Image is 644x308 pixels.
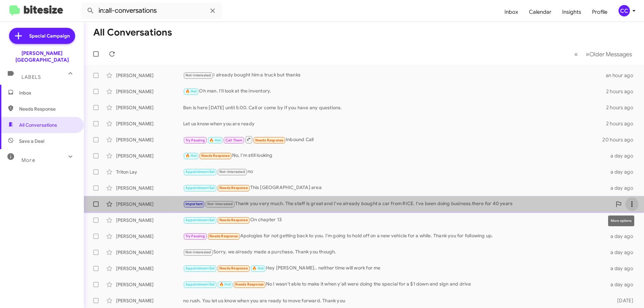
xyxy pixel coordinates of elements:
span: Needs Response [219,186,248,190]
div: [PERSON_NAME] [116,281,183,288]
div: [PERSON_NAME] [116,297,183,304]
span: Needs Response [255,138,284,142]
div: no [183,168,606,176]
div: CC [619,5,630,16]
div: Hey [PERSON_NAME].. neither time will work for me [183,264,606,272]
span: 🔥 Hot [209,138,221,142]
div: Ben is here [DATE] until 5:00. Call or come by if you have any questions. [183,104,606,111]
div: Let us know when you are ready [183,120,606,127]
span: Inbox [19,89,76,96]
span: Important [185,202,203,206]
div: a day ago [606,152,639,159]
span: Needs Response [209,234,238,238]
span: 🔥 Hot [219,282,231,287]
div: No, I'm still looking [183,152,606,160]
div: [PERSON_NAME] [116,265,183,272]
div: a day ago [606,233,639,240]
div: No I wasn't able to make it when y'all were doing the special for a $1 down and sign and drive [183,281,606,288]
span: Special Campaign [29,33,70,39]
span: Needs Response [219,266,248,270]
span: Try Pausing [185,234,205,238]
div: Apologies for not getting back to you. I'm going to hold off on a new vehicle for a while. Thank ... [183,232,606,240]
span: All Conversations [19,122,57,128]
span: Needs Response [235,282,264,287]
div: [PERSON_NAME] [116,185,183,191]
div: 2 hours ago [606,88,639,95]
span: Not-Interested [219,170,245,174]
span: 🔥 Hot [185,89,197,94]
div: Inbound Call [183,135,602,144]
div: [PERSON_NAME] [116,249,183,256]
span: 🔥 Hot [252,266,264,270]
span: Needs Response [219,218,248,222]
div: 2 hours ago [606,120,639,127]
span: Not-Interested [207,202,233,206]
div: Sorry, we already made a purchase. Thank you though. [183,248,606,256]
div: 2 hours ago [606,104,639,111]
span: Not-Interested [185,250,211,254]
span: » [586,50,589,58]
button: Next [582,47,636,61]
div: [PERSON_NAME] [116,136,183,143]
div: Triton Lay [116,169,183,175]
div: Oh man. I'll look at the inventory. [183,87,606,95]
div: a day ago [606,265,639,272]
span: Call Them [225,138,243,142]
div: [PERSON_NAME] [116,104,183,111]
div: a day ago [606,169,639,175]
span: More [21,157,35,163]
span: Needs Response [201,153,230,158]
div: [PERSON_NAME] [116,88,183,95]
a: Special Campaign [9,28,75,44]
div: a day ago [606,281,639,288]
div: a day ago [606,185,639,191]
div: [PERSON_NAME] [116,201,183,207]
div: [DATE] [606,297,639,304]
div: no rush. You let us know when you are ready to move forward. Thank you [183,297,606,304]
span: Save a Deal [19,138,44,144]
div: I already bought him a truck but thanks [183,71,606,79]
div: an hour ago [606,72,639,79]
span: « [574,50,578,58]
span: Appointment Set [185,282,215,287]
div: More options [608,215,634,226]
div: [PERSON_NAME] [116,217,183,224]
a: Profile [587,2,613,22]
span: 🔥 Hot [185,153,197,158]
div: [PERSON_NAME] [116,72,183,79]
a: Insights [557,2,587,22]
div: a day ago [606,249,639,256]
span: Needs Response [19,106,76,112]
span: Appointment Set [185,218,215,222]
span: Older Messages [589,51,632,58]
div: 20 hours ago [602,136,639,143]
div: [PERSON_NAME] [116,120,183,127]
div: On chapter 13 [183,216,606,224]
span: Appointment Set [185,170,215,174]
span: Labels [21,74,41,80]
span: Not-Interested [185,73,211,77]
input: Search [81,3,222,19]
button: Previous [570,47,582,61]
div: This [GEOGRAPHIC_DATA] area [183,184,606,192]
span: Appointment Set [185,266,215,270]
div: [PERSON_NAME] [116,152,183,159]
nav: Page navigation example [571,47,636,61]
div: [PERSON_NAME] [116,233,183,240]
a: Calendar [524,2,557,22]
a: Inbox [499,2,524,22]
span: Appointment Set [185,186,215,190]
div: Thank you very much. The staff is great and I've already bought a car from RICE. I've been doing ... [183,200,612,208]
button: CC [613,5,637,16]
h1: All Conversations [93,27,172,38]
span: Try Pausing [185,138,205,142]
